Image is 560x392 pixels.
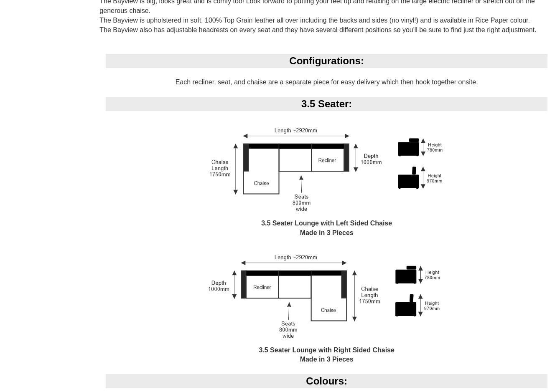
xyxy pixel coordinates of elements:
[259,346,395,363] b: 3.5 Seater Lounge with Right Sided Chaise Made in 3 Pieces
[99,54,554,374] div: Each recliner, seat, and chaise are a separate piece for easy delivery which then hook together o...
[106,54,547,68] div: Configurations:
[261,220,392,236] b: 3.5 Seater Lounge with Left Sided Chaise Made in 3 Pieces
[106,374,547,388] div: Colours:
[201,248,452,346] img: 3.5 Seater Chaise Lounge
[106,97,547,111] div: 3.5 Seater:
[201,121,452,219] img: 3.5 Seater Chaise Lounge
